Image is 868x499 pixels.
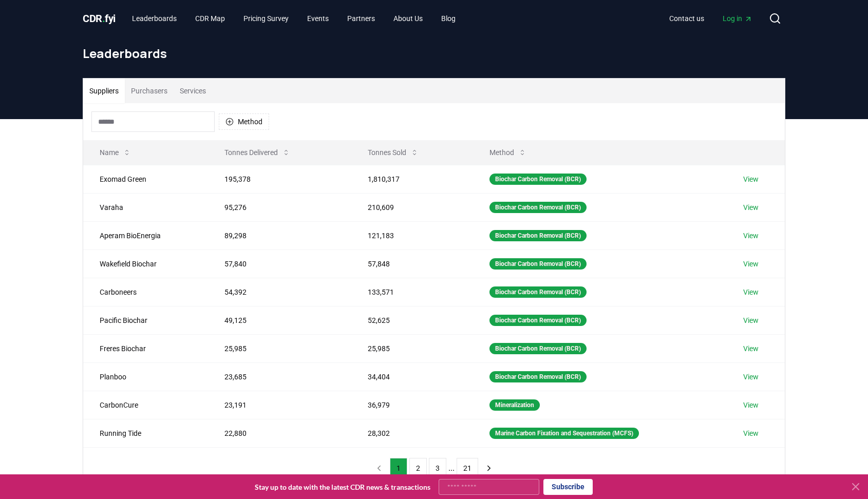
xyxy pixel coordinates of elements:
td: Pacific Biochar [83,306,208,334]
td: 54,392 [208,278,351,306]
a: View [743,202,759,213]
a: Blog [433,9,464,28]
a: About Us [385,9,431,28]
td: 23,191 [208,391,351,419]
h1: Leaderboards [83,45,785,62]
button: Name [91,142,139,163]
div: Biochar Carbon Removal (BCR) [489,202,587,213]
button: next page [480,458,498,478]
td: Carboneers [83,278,208,306]
div: Biochar Carbon Removal (BCR) [489,371,587,382]
td: 121,183 [351,221,473,249]
td: 49,125 [208,306,351,334]
div: Biochar Carbon Removal (BCR) [489,315,587,326]
td: Running Tide [83,419,208,447]
td: Planboo [83,362,208,391]
a: Events [299,9,337,28]
td: 36,979 [351,391,473,419]
td: 89,298 [208,221,351,249]
td: Wakefield Biochar [83,249,208,278]
td: 23,685 [208,362,351,391]
a: CDR Map [187,9,233,28]
div: Biochar Carbon Removal (BCR) [489,258,587,270]
td: 57,848 [351,249,473,278]
td: Varaha [83,193,208,221]
span: . [102,12,105,25]
td: 210,609 [351,193,473,221]
button: 1 [390,458,407,478]
nav: Main [124,9,464,28]
td: 133,571 [351,278,473,306]
a: View [743,428,759,438]
nav: Main [661,9,761,28]
td: 25,985 [208,334,351,362]
a: View [743,174,759,184]
button: Method [219,113,269,130]
button: Tonnes Delivered [216,142,298,163]
td: Exomad Green [83,165,208,193]
span: CDR fyi [83,12,116,25]
td: 57,840 [208,249,351,278]
button: Services [174,79,212,103]
button: 21 [457,458,478,478]
a: CDR.fyi [83,11,116,26]
button: 2 [409,458,427,478]
td: 28,302 [351,419,473,447]
button: Method [481,142,535,163]
td: 195,378 [208,165,351,193]
a: View [743,343,759,354]
div: Mineralization [489,399,540,411]
button: Suppliers [83,79,125,103]
a: View [743,315,759,325]
div: Biochar Carbon Removal (BCR) [489,343,587,354]
div: Biochar Carbon Removal (BCR) [489,174,587,185]
a: Leaderboards [124,9,185,28]
td: 22,880 [208,419,351,447]
a: View [743,259,759,269]
td: Aperam BioEnergia [83,221,208,249]
td: 95,276 [208,193,351,221]
button: 3 [429,458,446,478]
td: 34,404 [351,362,473,391]
td: 52,625 [351,306,473,334]
div: Biochar Carbon Removal (BCR) [489,230,587,241]
div: Marine Carbon Fixation and Sequestration (MCFS) [489,428,639,439]
a: Partners [339,9,383,28]
a: View [743,400,759,410]
li: ... [448,462,455,474]
a: Contact us [661,9,712,28]
button: Tonnes Sold [360,142,427,163]
a: View [743,231,759,241]
td: CarbonCure [83,391,208,419]
td: Freres Biochar [83,334,208,362]
span: Log in [723,13,752,24]
a: View [743,287,759,297]
a: View [743,372,759,382]
a: Log in [714,9,761,28]
td: 1,810,317 [351,165,473,193]
a: Pricing Survey [235,9,297,28]
button: Purchasers [125,79,174,103]
div: Biochar Carbon Removal (BCR) [489,286,587,298]
td: 25,985 [351,334,473,362]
